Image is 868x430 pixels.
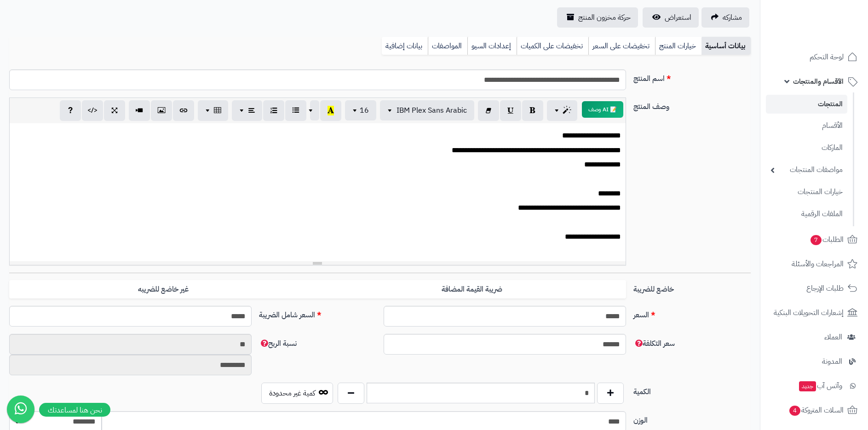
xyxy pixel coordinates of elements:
span: العملاء [824,331,842,344]
span: حركة مخزون المنتج [578,12,631,23]
img: logo-2.png [805,25,859,44]
a: المراجعات والأسئلة [766,253,862,275]
a: الماركات [766,138,847,158]
span: 4 [789,406,800,416]
label: ضريبة القيمة المضافة [317,280,626,299]
a: بيانات أساسية [701,37,751,55]
span: جديد [799,381,816,391]
span: الأقسام والمنتجات [793,75,844,88]
a: إشعارات التحويلات البنكية [766,302,862,324]
label: السعر شامل الضريبة [255,306,380,321]
a: المنتجات [766,95,847,114]
a: السلات المتروكة4 [766,399,862,421]
span: وآتس آب [798,379,842,392]
span: استعراض [665,12,691,23]
span: سعر التكلفة [633,338,675,349]
a: الملفات الرقمية [766,204,847,224]
span: IBM Plex Sans Arabic [397,105,467,116]
button: IBM Plex Sans Arabic [380,100,474,120]
button: 📝 AI وصف [582,101,623,118]
span: لوحة التحكم [810,51,844,63]
label: السعر [630,306,754,321]
a: مشاركه [701,7,749,28]
label: الوزن [630,411,754,426]
a: وآتس آبجديد [766,375,862,397]
a: العملاء [766,326,862,348]
a: الطلبات7 [766,229,862,251]
a: المواصفات [428,37,467,55]
span: المدونة [822,355,842,368]
a: خيارات المنتجات [766,182,847,202]
a: استعراض [643,7,699,28]
label: خاضع للضريبة [630,280,754,295]
span: الطلبات [810,233,844,246]
a: الأقسام [766,116,847,136]
label: وصف المنتج [630,97,754,112]
label: اسم المنتج [630,69,754,84]
a: طلبات الإرجاع [766,277,862,299]
a: إعدادات السيو [467,37,517,55]
a: خيارات المنتج [655,37,701,55]
label: الكمية [630,383,754,397]
span: مشاركه [723,12,742,23]
a: تخفيضات على السعر [588,37,655,55]
a: حركة مخزون المنتج [557,7,638,28]
a: لوحة التحكم [766,46,862,68]
a: المدونة [766,350,862,373]
button: 16 [345,100,376,120]
span: السلات المتروكة [788,404,844,417]
span: المراجعات والأسئلة [792,258,844,270]
span: 7 [811,235,822,245]
a: تخفيضات على الكميات [517,37,588,55]
span: طلبات الإرجاع [806,282,844,295]
span: 16 [360,105,369,116]
a: مواصفات المنتجات [766,160,847,180]
label: غير خاضع للضريبه [9,280,317,299]
span: نسبة الربح [259,338,297,349]
a: بيانات إضافية [382,37,428,55]
span: إشعارات التحويلات البنكية [774,306,844,319]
